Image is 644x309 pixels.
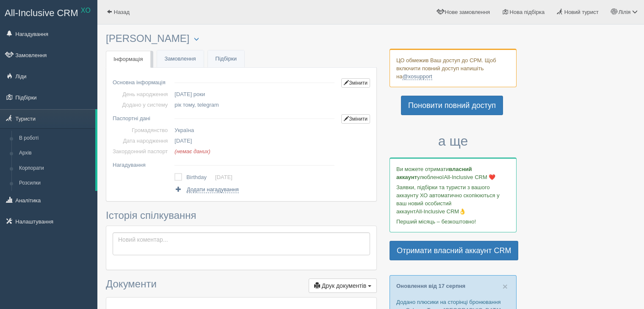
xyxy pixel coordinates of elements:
[5,8,78,18] span: All-Inclusive CRM
[401,96,503,115] a: Поновити повний доступ
[113,99,171,110] td: Додано у систему
[106,279,377,293] h3: Документи
[113,157,171,170] td: Нагадування
[171,99,338,110] td: , telegram
[208,50,244,68] a: Підбірки
[113,146,171,157] td: Закордонний паспорт
[341,78,370,88] a: Змінити
[396,283,465,289] a: Оновлення від 17 серпня
[564,9,599,15] span: Новий турист
[15,146,95,161] a: Архів
[106,51,151,68] a: Інформація
[174,148,210,154] span: (немає даних)
[174,185,238,193] a: Додати нагадування
[15,176,95,191] a: Розсилки
[15,161,95,176] a: Корпорати
[113,125,171,135] td: Громадянство
[113,135,171,146] td: Дата народження
[186,171,215,183] td: Birthday
[390,49,517,87] div: ЦО обмежив Ваш доступ до СРМ. Щоб включити повний доступ напишіть на
[322,282,366,289] span: Друк документів
[390,241,518,260] a: Отримати власний аккаунт CRM
[174,138,192,144] span: [DATE]
[113,89,171,99] td: День народження
[157,50,204,68] a: Замовлення
[341,114,370,124] a: Змінити
[174,102,194,108] span: рік тому
[113,56,143,62] span: Інформація
[618,9,630,15] span: Лілія
[445,9,490,15] span: Нове замовлення
[396,166,472,180] b: власний аккаунт
[15,131,95,146] a: В роботі
[510,9,545,15] span: Нова підбірка
[503,282,508,291] button: Close
[114,9,130,15] span: Назад
[0,0,97,24] a: All-Inclusive CRM XO
[309,279,377,293] button: Друк документів
[503,281,508,291] span: ×
[187,186,239,193] span: Додати нагадування
[171,89,338,99] td: [DATE] роки
[444,174,495,180] span: All-Inclusive CRM ❤️
[402,73,432,80] a: @xosupport
[390,134,517,149] h3: а ще
[396,183,510,215] p: Заявки, підбірки та туристи з вашого аккаунту ХО автоматично скопіюються у ваш новий особистий ак...
[396,165,510,181] p: Ви можете отримати улюбленої
[215,174,232,180] a: [DATE]
[113,74,171,89] td: Основна інформація
[106,210,377,221] h3: Історія спілкування
[81,7,91,14] sup: XO
[171,125,338,135] td: Україна
[106,33,377,44] h3: [PERSON_NAME]
[396,218,510,226] p: Перший місяць – безкоштовно!
[416,208,466,215] span: All-Inclusive CRM👌
[113,110,171,125] td: Паспортні дані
